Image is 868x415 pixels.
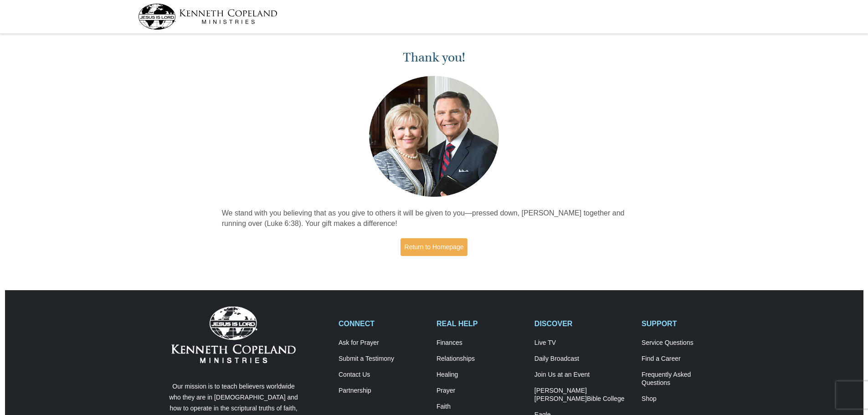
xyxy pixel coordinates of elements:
h2: CONNECT [339,319,427,328]
a: Shop [642,395,730,403]
img: Kenneth Copeland Ministries [171,307,296,363]
a: [PERSON_NAME] [PERSON_NAME]Bible College [534,387,632,403]
a: Service Questions [642,339,730,347]
a: Prayer [437,387,525,395]
a: Submit a Testimony [339,355,427,363]
a: Frequently AskedQuestions [642,371,730,387]
a: Live TV [534,339,632,347]
a: Ask for Prayer [339,339,427,347]
a: Find a Career [642,355,730,363]
a: Return to Homepage [401,238,468,256]
img: Kenneth and Gloria [367,74,501,199]
a: Partnership [339,387,427,395]
a: Faith [437,403,525,411]
a: Join Us at an Event [534,371,632,379]
a: Finances [437,339,525,347]
h2: DISCOVER [534,319,632,328]
p: We stand with you believing that as you give to others it will be given to you—pressed down, [PER... [222,208,647,229]
span: Bible College [587,395,625,402]
h2: SUPPORT [642,319,730,328]
h1: Thank you! [222,50,647,65]
a: Contact Us [339,371,427,379]
h2: REAL HELP [437,319,525,328]
a: Daily Broadcast [534,355,632,363]
a: Healing [437,371,525,379]
a: Relationships [437,355,525,363]
img: kcm-header-logo.svg [138,4,277,30]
